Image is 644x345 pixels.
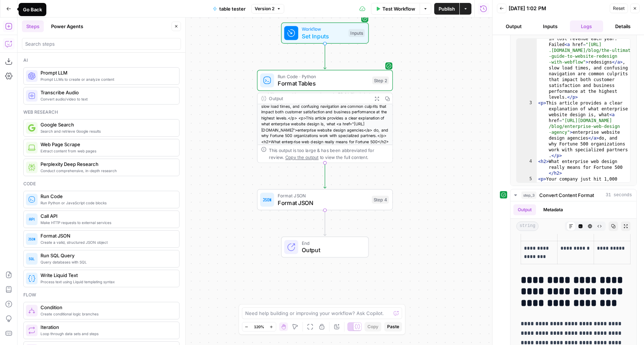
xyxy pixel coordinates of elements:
div: 5 [517,176,537,229]
span: Make HTTP requests to external services [41,220,173,225]
span: Web Page Scrape [41,141,173,148]
button: Logs [570,20,603,32]
span: Publish [439,5,455,12]
span: Format JSON [278,198,368,207]
span: Create conditional logic branches [41,311,173,317]
span: Query databases with SQL [41,259,173,265]
div: Inputs [348,29,365,37]
span: Output [302,246,361,254]
div: EndOutput [257,236,393,258]
span: Create a valid, structured JSON object [41,239,173,245]
span: string [516,221,539,231]
span: End [302,240,361,247]
span: Run Code [41,193,173,200]
span: Format JSON [41,232,173,239]
g: Edge from start to step_2 [324,43,326,69]
span: 31 seconds [606,192,632,198]
span: Search and retrieve Google results [41,128,173,134]
span: Iteration [41,323,173,331]
button: Output [513,204,536,215]
button: Reset [610,4,628,13]
span: Call API [41,212,173,220]
span: Process text using Liquid templating syntax [41,279,173,285]
span: Run Code · Python [278,73,369,80]
div: 2 [517,12,537,100]
span: Copy [367,323,378,330]
span: P [452,21,457,28]
div: Code [23,181,180,187]
span: Extract content from web pages [41,148,173,154]
span: Loop through data sets and steps [41,331,173,337]
div: Format JSONFormat JSONStep 4 [257,189,393,211]
button: Metadata [539,204,567,215]
span: Paste [387,323,399,330]
span: Condition [41,304,173,311]
div: Flow [23,292,180,298]
div: <html><body><h1>The Enterprise UX Crisis: How Poor Website Design Costs Fortune 500 Companies Mil... [258,73,393,162]
span: Conduct comprehensive, in-depth research [41,168,173,174]
span: Test Workflow [382,5,415,12]
span: Workflow [302,26,345,33]
span: Copy the output [285,155,318,160]
span: Google Search [41,121,173,128]
div: This output is too large & has been abbreviated for review. to view the full content. [269,147,389,160]
span: step_3 [521,192,536,199]
div: Output [269,95,369,102]
button: Power Agents [47,20,88,32]
button: Inputs [533,20,567,32]
div: WorkflowSet InputsInputs [257,23,393,44]
button: Paste [384,322,402,331]
span: Format Tables [278,79,369,88]
div: Step 4 [372,196,389,204]
span: Version 2 [255,5,274,12]
span: Perplexity Deep Research [41,160,173,168]
span: Run SQL Query [41,252,173,259]
span: Set Inputs [302,32,345,41]
div: Ai [23,57,180,64]
button: Version 2 [251,4,284,14]
div: 4 [517,159,537,176]
button: table tester [208,3,250,15]
div: Run Code · PythonFormat TablesStep 2Output<html><body><h1>The Enterprise UX Crisis: How Poor Webs... [257,70,393,163]
span: Format JSON [278,192,368,199]
div: Step 2 [372,76,389,84]
button: Output [497,20,531,32]
span: Run Python or JavaScript code blocks [41,200,173,206]
span: Write Liquid Text [41,272,173,279]
span: Prompt LLMs to create or analyze content [41,76,173,82]
button: Details [606,20,640,32]
span: Convert Content Format [539,192,594,199]
g: Edge from step_2 to step_4 [324,163,326,189]
div: Publish [436,21,457,28]
button: Copy [365,322,381,331]
button: 31 seconds [510,189,636,201]
button: Steps [22,20,44,32]
span: table tester [219,5,246,12]
span: Prompt LLM [41,69,173,76]
button: Publish [434,3,459,15]
span: Transcribe Audio [41,89,173,96]
button: Test Workflow [371,3,420,15]
div: 3 [517,100,537,159]
span: Convert audio/video to text [41,96,173,102]
span: Reset [613,5,625,12]
span: 120% [254,324,264,330]
input: Search steps [25,40,178,48]
div: Web research [23,109,180,115]
g: Edge from step_4 to end [324,210,326,236]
